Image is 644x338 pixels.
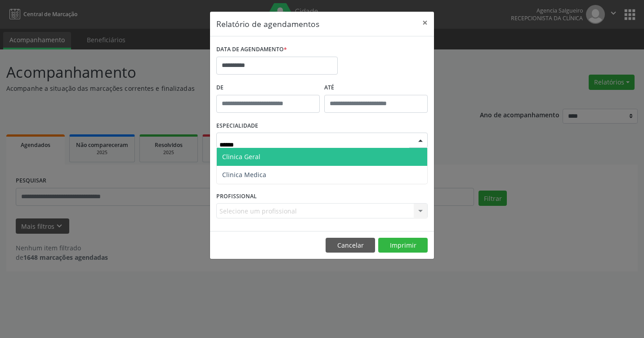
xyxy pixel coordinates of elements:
button: Imprimir [378,238,428,253]
label: ATÉ [324,81,428,95]
span: Clinica Medica [222,170,266,179]
label: De [216,81,320,95]
button: Close [416,12,434,34]
span: Clinica Geral [222,152,260,161]
label: PROFISSIONAL [216,189,257,203]
h5: Relatório de agendamentos [216,18,319,30]
button: Cancelar [326,238,375,253]
label: ESPECIALIDADE [216,119,258,133]
label: DATA DE AGENDAMENTO [216,43,287,57]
